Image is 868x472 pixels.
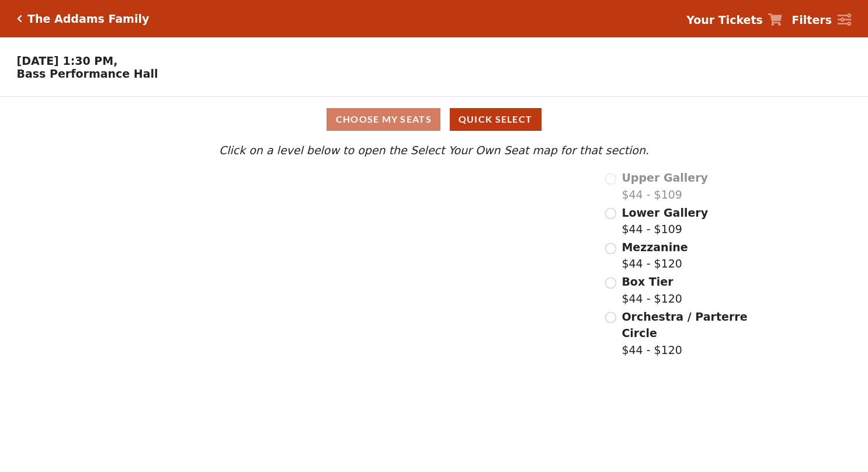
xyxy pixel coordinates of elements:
[622,206,708,219] span: Lower Gallery
[308,340,505,459] path: Orchestra / Parterre Circle - Seats Available: 101
[791,12,851,29] a: Filters
[791,13,832,26] strong: Filters
[622,171,708,184] span: Upper Gallery
[622,239,688,272] label: $44 - $120
[622,241,688,254] span: Mezzanine
[117,142,751,159] p: Click on a level below to open the Select Your Own Seat map for that section.
[450,108,541,131] button: Quick Select
[622,273,682,307] label: $44 - $120
[622,310,747,340] span: Orchestra / Parterre Circle
[686,12,782,29] a: Your Tickets
[622,275,673,288] span: Box Tier
[17,15,22,23] a: Click here to go back to filters
[27,12,149,26] h5: The Addams Family
[622,169,708,203] label: $44 - $109
[622,308,749,359] label: $44 - $120
[686,13,763,26] strong: Your Tickets
[622,204,708,238] label: $44 - $109
[216,216,421,282] path: Lower Gallery - Seats Available: 211
[200,178,395,225] path: Upper Gallery - Seats Available: 0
